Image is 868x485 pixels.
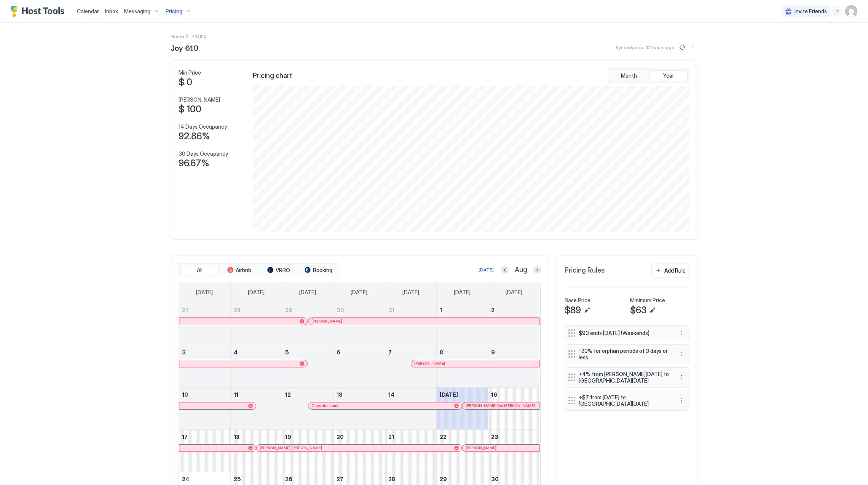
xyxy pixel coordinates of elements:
[488,345,539,359] a: August 9, 2025
[498,282,530,303] a: Saturday
[333,387,385,429] td: August 13, 2025
[440,434,447,440] span: 22
[579,348,669,361] span: -20% for orphan periods of 3 days or less
[436,303,488,345] td: August 1, 2025
[231,303,282,317] a: July 28, 2025
[11,6,68,17] a: Host Tools Logo
[385,430,436,444] a: August 21, 2025
[299,289,316,296] span: [DATE]
[197,267,203,274] span: All
[171,34,184,39] span: Home
[230,303,282,345] td: July 28, 2025
[234,476,241,482] span: 25
[230,429,282,472] td: August 18, 2025
[231,388,282,402] a: August 11, 2025
[385,303,436,345] td: July 31, 2025
[337,391,343,398] span: 13
[179,388,230,402] a: August 10, 2025
[179,263,339,278] div: tab-group
[582,306,592,315] button: Edit
[414,361,536,366] div: [PERSON_NAME]
[311,403,459,408] div: Cheedna Louis
[179,69,201,76] span: Min Price
[196,289,213,296] span: [DATE]
[234,349,238,356] span: 4
[466,403,536,408] div: [PERSON_NAME] Del [PERSON_NAME]
[649,70,688,81] button: Year
[230,345,282,387] td: August 4, 2025
[282,430,333,444] a: August 19, 2025
[402,289,419,296] span: [DATE]
[677,329,686,338] button: More options
[105,8,118,14] span: Inbox
[333,430,385,444] a: August 20, 2025
[171,41,198,53] span: Joy 610
[385,303,436,317] a: July 31, 2025
[565,266,605,275] span: Pricing Rules
[182,307,189,313] span: 27
[477,265,495,274] button: [DATE]
[388,391,394,398] span: 14
[179,303,230,345] td: July 27, 2025
[260,445,322,450] span: [PERSON_NAME] [PERSON_NAME]
[171,32,184,40] div: Breadcrumb
[333,303,385,317] a: July 30, 2025
[166,8,182,15] span: Pricing
[454,289,471,296] span: [DATE]
[677,349,686,359] button: More options
[282,429,333,472] td: August 19, 2025
[248,289,265,296] span: [DATE]
[437,430,488,444] a: August 22, 2025
[385,345,436,387] td: August 7, 2025
[488,387,539,429] td: August 16, 2025
[440,476,447,482] span: 29
[260,265,298,276] button: VRBO
[436,429,488,472] td: August 22, 2025
[253,72,292,80] span: Pricing chart
[565,305,581,316] span: $89
[446,282,478,303] a: Friday
[579,371,669,384] span: +4% from [PERSON_NAME][DATE] to [GEOGRAPHIC_DATA][DATE]
[179,123,227,130] span: 14 Days Occupancy
[833,7,842,16] div: menu
[191,33,207,39] span: Breadcrumb
[440,307,442,313] span: 1
[677,349,686,359] div: menu
[488,388,539,402] a: August 16, 2025
[179,131,210,142] span: 92.86%
[282,303,333,345] td: July 29, 2025
[388,307,394,313] span: 31
[506,289,522,296] span: [DATE]
[260,445,458,450] div: [PERSON_NAME] [PERSON_NAME]
[630,305,646,316] span: $63
[179,429,230,472] td: August 17, 2025
[388,434,394,440] span: 21
[333,345,385,387] td: August 6, 2025
[124,8,150,15] span: Messaging
[610,70,648,81] button: Month
[385,345,436,359] a: August 7, 2025
[488,303,539,345] td: August 2, 2025
[333,429,385,472] td: August 20, 2025
[282,345,333,387] td: August 5, 2025
[337,476,343,482] span: 27
[648,306,657,315] button: Edit
[282,345,333,359] a: August 5, 2025
[466,445,496,450] span: [PERSON_NAME]
[230,387,282,429] td: August 11, 2025
[488,430,539,444] a: August 23, 2025
[179,150,228,157] span: 30 Days Occupancy
[231,430,282,444] a: August 18, 2025
[395,282,427,303] a: Thursday
[179,345,230,359] a: August 3, 2025
[311,319,342,324] span: [PERSON_NAME]
[608,69,689,83] div: tab-group
[437,303,488,317] a: August 1, 2025
[677,329,686,338] div: menu
[491,434,498,440] span: 23
[299,265,337,276] button: Booking
[488,429,539,472] td: August 23, 2025
[77,7,99,15] a: Calendar
[311,319,536,324] div: [PERSON_NAME]
[533,266,541,274] button: Next month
